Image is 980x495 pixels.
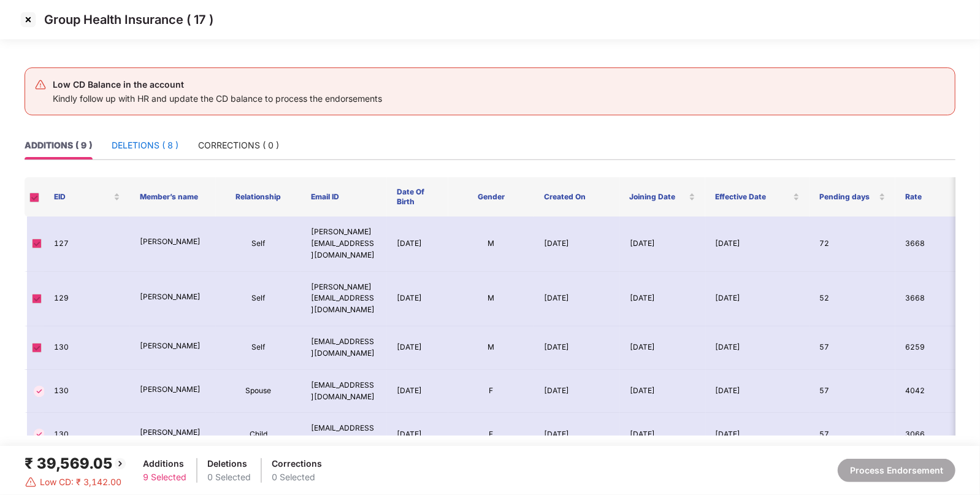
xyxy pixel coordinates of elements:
td: 57 [810,370,896,413]
img: svg+xml;base64,PHN2ZyBpZD0iVGljay0zMngzMiIgeG1sbnM9Imh0dHA6Ly93d3cudzMub3JnLzIwMDAvc3ZnIiB3aWR0aD... [32,427,47,442]
td: Spouse [216,370,302,413]
td: [DATE] [620,272,706,327]
td: [DATE] [620,413,706,456]
div: ₹ 39,569.05 [25,452,128,475]
span: EID [54,192,111,202]
td: [DATE] [706,272,810,327]
td: [DATE] [706,326,810,370]
td: [DATE] [387,370,448,413]
span: Joining Date [630,192,687,202]
div: 9 Selected [143,470,186,484]
td: Child [216,413,302,456]
img: svg+xml;base64,PHN2ZyBpZD0iQ3Jvc3MtMzJ4MzIiIHhtbG5zPSJodHRwOi8vd3d3LnczLm9yZy8yMDAwL3N2ZyIgd2lkdG... [18,10,38,29]
th: Email ID [301,177,387,217]
img: svg+xml;base64,PHN2ZyBpZD0iRGFuZ2VyLTMyeDMyIiB4bWxucz0iaHR0cDovL3d3dy53My5vcmcvMjAwMC9zdmciIHdpZH... [25,476,37,488]
td: [DATE] [387,326,448,370]
p: [PERSON_NAME] [140,236,206,248]
td: [DATE] [534,413,620,456]
td: [DATE] [706,370,810,413]
div: CORRECTIONS ( 0 ) [198,139,279,152]
p: [PERSON_NAME] [140,340,206,352]
td: [DATE] [534,217,620,272]
th: Created On [534,177,620,217]
td: Self [216,326,302,370]
td: [DATE] [387,217,448,272]
div: Additions [143,457,186,470]
td: [DATE] [387,272,448,327]
td: [DATE] [620,326,706,370]
td: 72 [810,217,896,272]
div: Corrections [272,457,322,470]
th: EID [44,177,130,217]
img: svg+xml;base64,PHN2ZyBpZD0iVGljay0zMngzMiIgeG1sbnM9Imh0dHA6Ly93d3cudzMub3JnLzIwMDAvc3ZnIiB3aWR0aD... [32,384,47,399]
td: 127 [44,217,130,272]
span: Effective Date [715,192,791,202]
td: [DATE] [706,413,810,456]
td: [PERSON_NAME][EMAIL_ADDRESS][DOMAIN_NAME] [301,217,387,272]
img: svg+xml;base64,PHN2ZyBpZD0iQmFjay0yMHgyMCIgeG1sbnM9Imh0dHA6Ly93d3cudzMub3JnLzIwMDAvc3ZnIiB3aWR0aD... [113,456,128,471]
td: [DATE] [534,326,620,370]
span: Low CD: ₹ 3,142.00 [40,475,121,489]
div: 0 Selected [207,470,251,484]
div: DELETIONS ( 8 ) [112,139,178,152]
td: F [448,413,534,456]
img: svg+xml;base64,PHN2ZyB4bWxucz0iaHR0cDovL3d3dy53My5vcmcvMjAwMC9zdmciIHdpZHRoPSIyNCIgaGVpZ2h0PSIyNC... [34,79,47,91]
td: [PERSON_NAME][EMAIL_ADDRESS][DOMAIN_NAME] [301,272,387,327]
td: F [448,370,534,413]
th: Member’s name [130,177,216,217]
button: Process Endorsement [838,459,955,482]
td: M [448,272,534,327]
td: [DATE] [534,370,620,413]
td: [EMAIL_ADDRESS][DOMAIN_NAME] [301,370,387,413]
td: Self [216,217,302,272]
td: 129 [44,272,130,327]
th: Relationship [216,177,302,217]
div: ADDITIONS ( 9 ) [25,139,92,152]
p: [PERSON_NAME] [140,427,206,439]
p: Group Health Insurance ( 17 ) [44,12,213,27]
td: M [448,217,534,272]
td: [EMAIL_ADDRESS][DOMAIN_NAME] [301,326,387,370]
td: [DATE] [620,217,706,272]
th: Joining Date [620,177,706,217]
div: Low CD Balance in the account [53,77,382,92]
td: Self [216,272,302,327]
td: 52 [810,272,896,327]
div: Deletions [207,457,251,470]
td: [DATE] [706,217,810,272]
td: 57 [810,413,896,456]
span: Pending days [819,192,876,202]
div: 0 Selected [272,470,322,484]
td: 130 [44,413,130,456]
p: [PERSON_NAME] [140,384,206,396]
td: [EMAIL_ADDRESS][DOMAIN_NAME] [301,413,387,456]
td: [DATE] [387,413,448,456]
td: 130 [44,370,130,413]
td: [DATE] [620,370,706,413]
th: Gender [448,177,534,217]
th: Pending days [810,177,895,217]
div: Kindly follow up with HR and update the CD balance to process the endorsements [53,92,382,106]
th: Date Of Birth [387,177,448,217]
td: [DATE] [534,272,620,327]
p: [PERSON_NAME] [140,291,206,303]
th: Effective Date [705,177,810,217]
td: 57 [810,326,896,370]
td: 130 [44,326,130,370]
td: M [448,326,534,370]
